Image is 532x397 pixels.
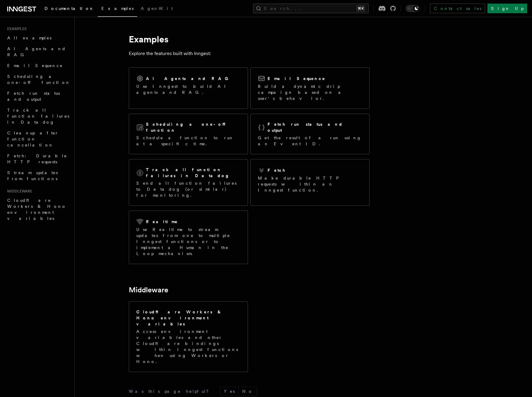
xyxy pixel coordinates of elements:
a: Cleanup after function cancellation [5,128,71,150]
a: RealtimeUse Realtime to stream updates from one to multiple Inngest functions or to implement a H... [129,211,248,264]
a: Documentation [41,2,98,16]
button: Toggle dark mode [406,5,420,12]
span: Stream updates from functions [7,170,58,181]
span: AI Agents and RAG [7,46,66,57]
span: Documentation [45,6,94,11]
a: Sign Up [487,4,527,13]
a: All examples [5,32,71,43]
button: No [239,387,257,396]
a: Cloudflare Workers & Hono environment variablesAccess environment variables and other Cloudflare ... [129,301,248,372]
span: Middleware [5,189,32,194]
p: Explore the features built with Inngest: [129,49,370,58]
p: Access environment variables and other Cloudflare bindings within Inngest functions when using Wo... [136,328,240,365]
button: Yes [220,387,238,396]
a: Email SequenceBuild a dynamic drip campaign based on a user's behavior. [250,67,370,109]
p: Get the result of a run using an Event ID. [258,135,362,147]
h2: AI Agents and RAG [146,75,231,82]
p: Schedule a function to run at a specific time. [136,135,240,147]
h2: Realtime [146,219,178,225]
a: Stream updates from functions [5,167,71,184]
span: Cleanup after function cancellation [7,131,59,147]
a: Scheduling a one-off functionSchedule a function to run at a specific time. [129,114,248,154]
h2: Track all function failures in Datadog [146,167,240,179]
a: Scheduling a one-off function [5,71,71,88]
h2: Scheduling a one-off function [146,121,240,133]
a: Track all function failures in Datadog [5,105,71,128]
span: Email Sequence [7,63,63,68]
p: Build a dynamic drip campaign based on a user's behavior. [258,83,362,101]
a: AI Agents and RAG [5,43,71,60]
a: Middleware [129,286,168,294]
button: Search...⌘K [253,4,369,13]
h1: Examples [129,34,370,45]
h2: Cloudflare Workers & Hono environment variables [136,309,240,327]
p: Make durable HTTP requests within an Inngest function. [258,175,362,193]
h2: Fetch [268,167,286,173]
span: Cloudflare Workers & Hono environment variables [7,198,66,221]
span: AgentKit [141,6,173,11]
a: Fetch: Durable HTTP requests [5,150,71,167]
span: Examples [101,6,134,11]
p: Use Inngest to build AI agents and RAG. [136,83,240,95]
a: Examples [98,2,137,17]
p: Use Realtime to stream updates from one to multiple Inngest functions or to implement a Human in ... [136,226,240,257]
kbd: ⌘K [357,5,365,11]
a: Cloudflare Workers & Hono environment variables [5,195,71,224]
h2: Email Sequence [268,75,326,82]
a: Email Sequence [5,60,71,71]
a: AgentKit [137,2,176,16]
span: Examples [5,26,26,31]
span: Fetch run status and output [7,91,60,102]
span: Scheduling a one-off function [7,74,70,85]
span: Fetch: Durable HTTP requests [7,153,67,164]
a: Track all function failures in DatadogSend all function failures to Datadog (or similar) for moni... [129,159,248,206]
a: Fetch run status and output [5,88,71,105]
a: Contact sales [430,4,485,13]
a: FetchMake durable HTTP requests within an Inngest function. [250,159,370,206]
a: AI Agents and RAGUse Inngest to build AI agents and RAG. [129,67,248,109]
span: Track all function failures in Datadog [7,108,69,125]
a: Fetch run status and outputGet the result of a run using an Event ID. [250,114,370,154]
h2: Fetch run status and output [268,121,362,133]
p: Was this page helpful? [129,388,213,394]
span: All examples [7,35,51,40]
p: Send all function failures to Datadog (or similar) for monitoring. [136,180,240,198]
